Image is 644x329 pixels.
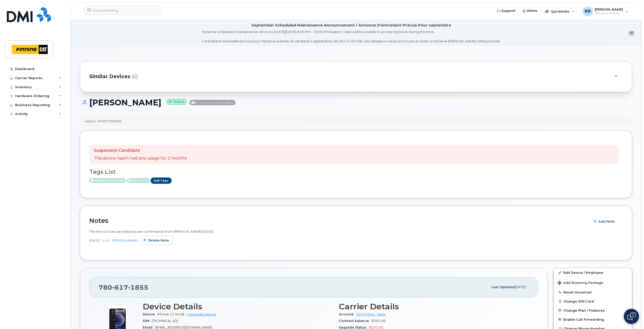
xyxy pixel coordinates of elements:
button: close notification [628,31,635,36]
span: Add Note [598,219,615,224]
span: Device [143,312,157,316]
div: September Scheduled Maintenance Announcement / Annonce D'entretient Prévue Pour septembre [251,23,451,28]
span: SIM [143,319,152,323]
div: MyServe scheduled maintenance will occur [DATE][DATE] 8:00 PM - 10:00 PM Eastern. Users will be u... [202,29,501,44]
button: Add Roaming Package [554,277,632,288]
h1: [PERSON_NAME] [80,98,632,107]
h3: Device Details [143,302,333,311]
button: Enable Call Forwarding [554,315,632,324]
h3: Tags List [89,169,623,175]
span: This line is to be cancelled as per confirmation from [PERSON_NAME] [DATE]. [89,229,214,233]
span: [DATE] [89,238,100,243]
span: Delete note [148,238,169,243]
a: [PERSON_NAME] [112,238,138,242]
button: Change Plan / Features [554,306,632,315]
a: Edit Device / Employee [554,268,632,277]
span: Change Plan / Features [563,308,605,312]
a: + Upgrade Device [187,312,216,316]
span: 617 [112,284,128,291]
p: Suspension Candidate [94,148,187,154]
span: 780 [99,284,149,291]
span: Account [339,312,356,316]
span: (6) [131,73,138,80]
button: Add Note [590,217,619,226]
span: [DATE] [514,285,526,289]
button: Delete note [140,236,173,245]
span: Active [127,178,150,183]
a: 01074942 - Telus [356,312,385,316]
span: Add Roaming Package [558,281,603,286]
span: Active [89,178,126,183]
h2: Notes [89,217,588,224]
span: Last updated [491,285,514,289]
p: This device hasn't had any usage for 2 months [94,156,187,161]
span: Directory Push Enabled [189,100,236,105]
div: Used for: FFMK717S0F00 [84,119,122,123]
span: 1855 [128,284,149,291]
span: Contract balance [339,319,371,323]
button: Reset Voicemail [554,288,632,297]
span: Enable Call Forwarding [563,318,604,321]
span: [TECHNICAL_ID] [152,319,178,323]
button: Change SIM Card [554,297,632,306]
span: 14:46 [101,238,110,243]
img: Open chat [627,312,636,320]
span: iPhone 12 64GB [157,312,185,316]
h3: Carrier Details [339,302,529,311]
small: Active [166,99,187,105]
span: $391.00 [371,319,386,323]
a: Edit Tags [151,177,172,184]
span: Similar Devices [89,73,130,80]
